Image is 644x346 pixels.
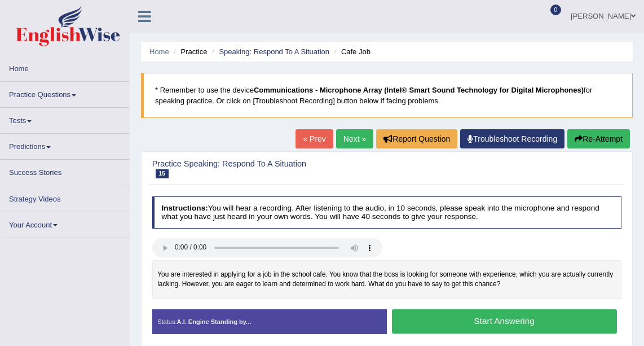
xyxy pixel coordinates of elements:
[567,129,630,148] button: Re-Attempt
[152,260,622,299] div: You are interested in applying for a job in the school cafe. You know that the boss is looking fo...
[149,47,169,56] a: Home
[152,160,443,178] h2: Practice Speaking: Respond To A Situation
[336,129,373,148] a: Next »
[177,318,252,325] strong: A.I. Engine Standing by...
[1,160,129,182] a: Success Stories
[156,169,169,178] span: 15
[161,204,208,212] b: Instructions:
[219,47,329,56] a: Speaking: Respond To A Situation
[1,134,129,156] a: Predictions
[550,5,562,15] span: 0
[376,129,457,148] button: Report Question
[392,309,617,334] button: Start Answering
[1,56,129,78] a: Home
[295,129,333,148] a: « Prev
[171,46,207,57] li: Practice
[1,108,129,130] a: Tests
[152,309,387,334] div: Status:
[152,196,622,229] h4: You will hear a recording. After listening to the audio, in 10 seconds, please speak into the mic...
[1,212,129,234] a: Your Account
[141,73,633,118] blockquote: * Remember to use the device for speaking practice. Or click on [Troubleshoot Recording] button b...
[332,46,370,57] li: Cafe Job
[254,86,584,94] b: Communications - Microphone Array (Intel® Smart Sound Technology for Digital Microphones)
[460,129,564,148] a: Troubleshoot Recording
[1,82,129,104] a: Practice Questions
[1,186,129,208] a: Strategy Videos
